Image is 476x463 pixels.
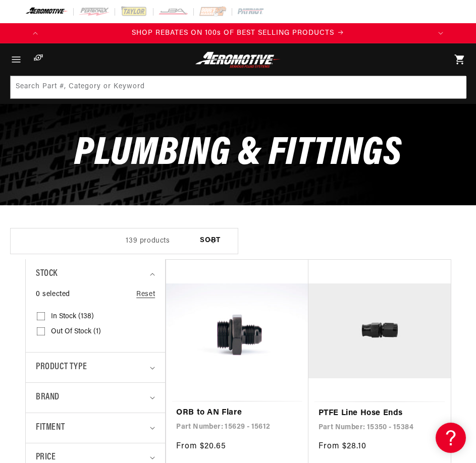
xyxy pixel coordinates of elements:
[136,289,155,300] a: Reset
[36,413,155,443] summary: Fitment (0 selected)
[36,383,155,413] summary: Brand (0 selected)
[431,23,451,43] button: Translation missing: en.sections.announcements.next_announcement
[36,390,60,405] span: Brand
[45,28,431,39] div: 1 of 2
[36,259,155,289] summary: Stock (0 selected)
[176,407,298,420] a: ORB to AN Flare
[36,267,58,281] span: Stock
[126,237,170,245] span: 139 products
[51,327,101,336] span: Out of stock (1)
[74,134,402,174] span: Plumbing & Fittings
[36,353,155,382] summary: Product type (0 selected)
[319,407,441,420] a: PTFE Line Hose Ends
[36,289,70,300] span: 0 selected
[36,360,87,375] span: Product type
[45,28,431,39] div: Announcement
[45,28,431,39] a: SHOP REBATES ON 100s OF BEST SELLING PRODUCTS
[25,23,45,43] button: Translation missing: en.sections.announcements.previous_announcement
[11,76,466,98] input: Search Part #, Category or Keyword
[193,51,283,68] img: Aeromotive
[5,43,27,76] summary: Menu
[36,421,65,435] span: Fitment
[51,312,94,321] span: In stock (138)
[443,76,465,98] button: Search Part #, Category or Keyword
[132,29,334,37] span: SHOP REBATES ON 100s OF BEST SELLING PRODUCTS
